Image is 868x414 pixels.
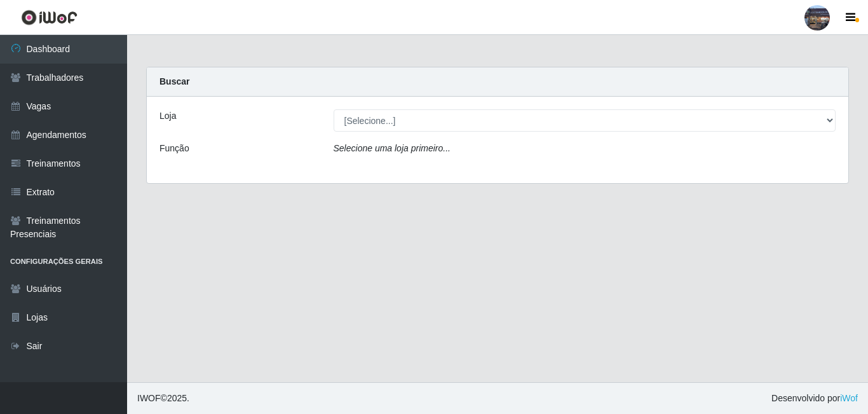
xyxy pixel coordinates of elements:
span: IWOF [137,393,161,403]
a: iWof [840,393,858,403]
strong: Buscar [159,76,189,86]
span: © 2025 . [137,392,189,405]
label: Loja [159,109,176,123]
i: Selecione uma loja primeiro... [334,143,451,153]
img: CoreUI Logo [21,10,78,25]
span: Desenvolvido por [771,392,858,405]
label: Função [159,142,189,155]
